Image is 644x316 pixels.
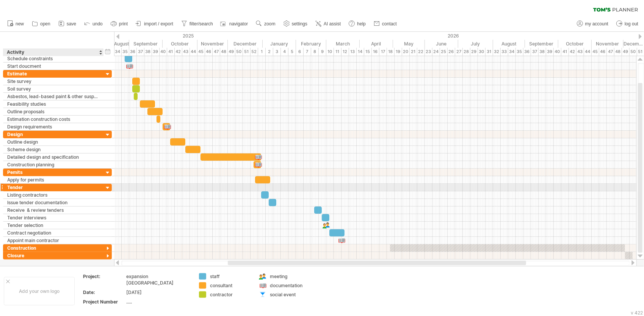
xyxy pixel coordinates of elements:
[334,48,342,56] div: 11
[282,19,310,29] a: settings
[631,310,643,316] div: v 422
[56,19,78,29] a: save
[614,19,641,29] a: log out
[83,299,125,305] div: Project Number
[190,48,197,56] div: 44
[402,48,410,56] div: 20
[357,21,366,27] span: help
[270,291,311,298] div: social event
[592,48,599,56] div: 45
[167,48,175,56] div: 41
[501,48,508,56] div: 33
[126,299,190,305] div: .....
[210,291,251,298] div: contractor
[190,21,213,27] span: filter/search
[516,48,523,56] div: 35
[577,48,584,56] div: 43
[558,40,592,48] div: October 2026
[7,108,100,115] div: Outline proposals
[281,48,288,56] div: 4
[296,48,304,56] div: 6
[288,48,296,56] div: 5
[7,161,100,168] div: Construction planning
[160,48,167,56] div: 40
[67,21,76,27] span: save
[7,191,100,199] div: Listing contractors
[7,70,100,77] div: Estimate
[599,48,607,56] div: 46
[372,48,379,56] div: 16
[319,48,326,56] div: 9
[387,48,395,56] div: 18
[531,48,539,56] div: 37
[432,48,440,56] div: 24
[197,48,205,56] div: 45
[425,40,458,48] div: June 2026
[525,40,558,48] div: September 2026
[360,40,393,48] div: April 2026
[7,55,100,62] div: Schedule constraints
[228,48,235,56] div: 49
[144,48,152,56] div: 38
[417,48,425,56] div: 22
[313,19,343,29] a: AI assist
[364,48,372,56] div: 15
[585,21,608,27] span: my account
[7,93,100,100] div: Asbestos, lead-based paint & other suspect materials
[296,40,326,48] div: February 2026
[7,229,100,236] div: Contract negotiation
[82,19,105,29] a: undo
[129,48,137,56] div: 36
[7,199,100,206] div: Issue tender documentation
[119,21,128,27] span: print
[7,176,100,183] div: Apply for permits
[210,282,251,289] div: consultant
[83,273,125,280] div: Project:
[324,21,341,27] span: AI assist
[126,273,190,286] div: expansion [GEOGRAPHIC_DATA]
[569,48,577,56] div: 42
[251,48,258,56] div: 52
[7,78,100,85] div: Site survey
[470,48,478,56] div: 29
[508,48,516,56] div: 34
[7,169,100,176] div: Pemits
[273,48,281,56] div: 3
[7,123,100,130] div: Design requirements
[493,48,501,56] div: 32
[263,40,296,48] div: January 2026
[219,19,250,29] a: navigator
[382,21,397,27] span: contact
[40,21,50,27] span: open
[129,40,163,48] div: September 2025
[213,48,220,56] div: 47
[7,237,100,244] div: Appoint main contractor
[7,85,100,92] div: Soil survey
[440,48,448,56] div: 25
[83,289,125,296] div: Date:
[7,131,100,138] div: Design
[152,48,160,56] div: 39
[122,48,129,56] div: 35
[30,19,53,29] a: open
[7,244,100,252] div: Construction
[264,21,275,27] span: zoom
[7,48,99,56] div: Activity
[458,40,493,48] div: July 2026
[539,48,546,56] div: 38
[7,153,100,161] div: Detailed design and specification
[292,21,307,27] span: settings
[614,48,622,56] div: 48
[630,48,637,56] div: 50
[243,48,251,56] div: 51
[410,48,417,56] div: 21
[228,40,263,48] div: December 2025
[311,48,319,56] div: 8
[478,48,486,56] div: 30
[463,48,470,56] div: 28
[137,48,144,56] div: 37
[607,48,614,56] div: 47
[561,48,569,56] div: 41
[486,48,493,56] div: 31
[448,48,455,56] div: 26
